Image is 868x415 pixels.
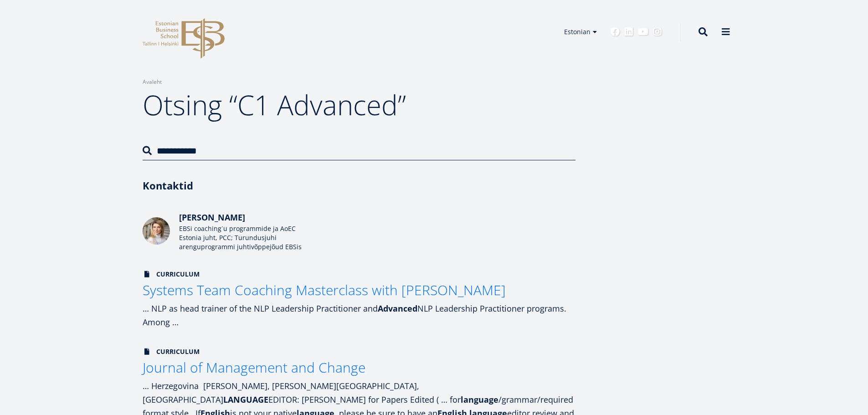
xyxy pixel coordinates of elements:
span: Systems Team Coaching Masterclass with [PERSON_NAME] [143,281,506,299]
div: EBSi coaching´u programmide ja AoEC Estonia juht, PCC; Turundusjuhi arenguprogrammi juhtivõppejõu... [179,224,316,251]
h1: Otsing “C1 Advanced” [143,87,575,123]
a: Instagram [653,27,662,36]
strong: LANGUAGE [223,394,268,405]
a: Avaleht [143,77,162,87]
img: Merle Viirmaa – EBS coaching’u programmide ja AoEC Estonia juht, PCC [143,217,170,245]
strong: language [461,394,498,405]
div: … NLP as head trainer of the NLP Leadership Practitioner and NLP Leadership Practitioner programs... [143,302,575,329]
strong: Advanced [378,303,417,314]
a: Youtube [638,27,648,36]
h3: Kontaktid [143,179,575,192]
span: [PERSON_NAME] [179,212,245,223]
span: Journal of Management and Change [143,358,365,377]
span: Curriculum [143,270,200,279]
a: Linkedin [624,27,633,36]
a: Facebook [611,27,620,36]
span: Curriculum [143,347,200,356]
